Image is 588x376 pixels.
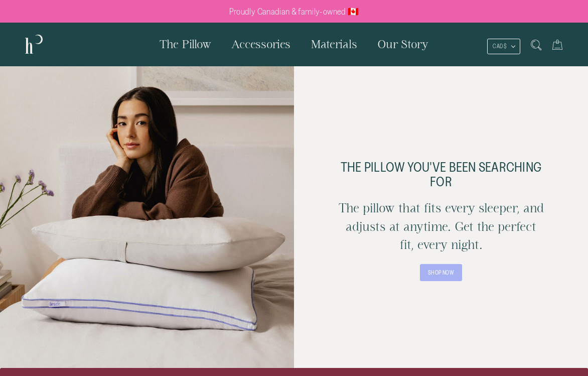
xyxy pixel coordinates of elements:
a: The Pillow [150,23,221,66]
p: the pillow you've been searching for [338,160,544,189]
h2: The pillow that fits every sleeper, and adjusts at anytime. Get the perfect fit, every night. [338,199,544,254]
p: Proudly Canadian & family-owned 🇨🇦 [229,7,359,17]
span: Accessories [231,38,290,50]
a: Materials [301,23,367,66]
span: Materials [311,38,357,50]
a: SHOP NOW [420,264,462,281]
span: The Pillow [160,38,211,50]
button: CAD $ [487,39,520,54]
a: Our Story [367,23,438,66]
span: Our Story [377,38,428,50]
a: Accessories [221,23,301,66]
